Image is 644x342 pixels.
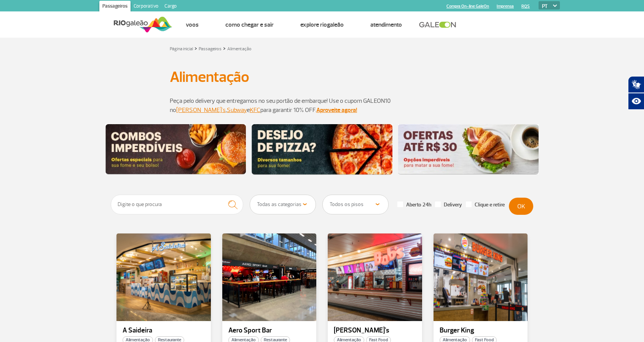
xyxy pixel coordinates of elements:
a: > [223,44,226,53]
a: Atendimento [370,21,402,29]
p: Burger King [440,327,522,334]
label: Aberto 24h [397,201,431,208]
a: RQS [521,4,530,9]
a: Imprensa [497,4,514,9]
input: Digite o que procura [111,195,243,214]
a: Voos [186,21,199,29]
a: Cargo [161,1,180,13]
p: [PERSON_NAME]'s [334,327,416,334]
a: [PERSON_NAME]'s [176,106,226,114]
h1: Alimentação [170,70,474,83]
p: Peça pelo delivery que entregamos no seu portão de embarque! Use o cupom GALEON10 no , e para gar... [170,96,474,115]
a: KFC [250,106,260,114]
a: Passageiros [99,1,131,13]
p: Aero Sport Bar [228,327,311,334]
label: Delivery [435,201,462,208]
label: Clique e retire [466,201,505,208]
a: Corporativo [131,1,161,13]
a: Compra On-line GaleOn [446,4,489,9]
a: > [194,44,197,53]
div: Plugin de acessibilidade da Hand Talk. [628,76,644,110]
a: Explore RIOgaleão [300,21,344,29]
a: Passageiros [199,46,222,52]
p: A Saideira [123,327,205,334]
button: OK [509,198,533,215]
a: Aproveite agora! [316,106,357,114]
a: Subway [227,106,247,114]
button: Abrir recursos assistivos. [628,93,644,110]
a: Alimentação [227,46,252,52]
a: Página inicial [170,46,193,52]
a: Como chegar e sair [225,21,274,29]
button: Abrir tradutor de língua de sinais. [628,76,644,93]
